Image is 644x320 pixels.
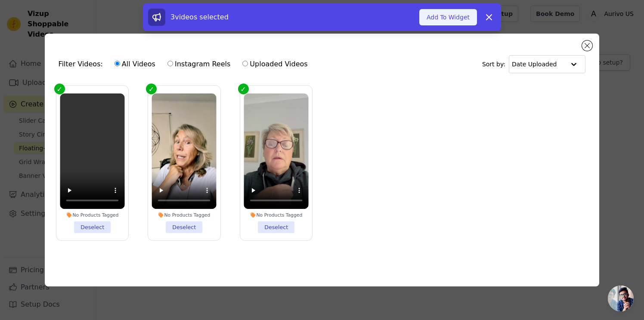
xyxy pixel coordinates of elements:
[167,59,231,70] label: Instagram Reels
[152,212,217,218] div: No Products Tagged
[242,59,308,70] label: Uploaded Videos
[59,54,313,74] div: Filter Videos:
[244,212,309,218] div: No Products Tagged
[482,55,586,73] div: Sort by:
[170,13,229,21] span: 3 videos selected
[608,286,634,311] a: Chat öffnen
[60,212,125,218] div: No Products Tagged
[582,40,592,51] button: Close modal
[114,59,156,70] label: All Videos
[419,9,477,25] button: Add To Widget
